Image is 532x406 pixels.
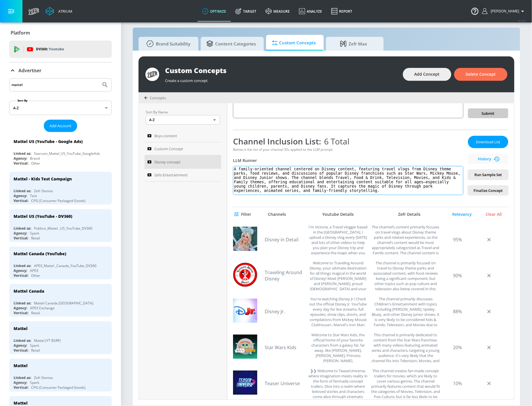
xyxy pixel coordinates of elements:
div: Below is the list of your channel IDs applied to the LLM prompt. [233,147,463,152]
div: Spark [30,380,39,385]
div: APEX Exchange [30,306,55,310]
a: Report [327,1,357,22]
button: Run Sample Set [468,170,508,180]
p: DV360: [36,46,64,52]
button: Delete Concept [454,68,508,81]
textarea: A family-oriented channel centered on Disney content, featuring travel vlogs from Disney theme pa... [233,166,463,195]
div: Create a custom concept [165,75,397,83]
div: APEX [30,268,38,273]
div: Mattel CanadaLinked as:Mattel Canada [GEOGRAPHIC_DATA]Agency:APEX ExchangeVertical:Retail [9,284,112,317]
div: MattelLinked as:Mattel (YT BSRP)Agency:SparkVertical:Retail [9,321,112,354]
img: UCempypSrfEd0f51w5h_4rpw [233,263,257,287]
div: You're watching Disney Jr.! Check out the official Disney Jr. YouTube every day for live streams,... [308,296,368,327]
div: Vertical: [14,161,28,166]
div: Zefr Demos [34,188,53,193]
div: Platform [9,25,112,41]
div: This channel is primarily dedicated to content from the Star Wars franchise, with many videos fea... [371,332,440,363]
div: Agency: [14,306,27,310]
p: Sort By Name [146,109,220,115]
div: Mattel US (YouTube - Google Ads)Linked as:Starcom_Mattel_US_YouTube_GoogleAdsAgency:BrandVertical... [9,134,112,167]
div: Channels [268,212,286,217]
div: Agency: [14,156,27,161]
span: Boys content [154,132,177,139]
div: The channel primarily discusses Children's Entertainment with topics including Mickey Mouse, Spid... [371,296,440,327]
div: 90% [443,260,472,291]
div: MattelLinked as:Zefr DemosAgency:SparkVertical:CPG (Consumer Packaged Goods) [9,359,112,392]
div: Mattel US (YouTube - Google Ads) [14,139,83,144]
div: Channel Inclusion List: [233,136,463,147]
div: 95% [443,224,472,255]
div: Brand [30,156,40,161]
span: Content Categories [207,37,256,51]
p: Advertiser [18,67,41,74]
div: Concepts [144,95,166,100]
div: Youtube Details [305,212,371,217]
a: Target [231,1,261,22]
div: Agency: [14,380,27,385]
div: A-Z [146,115,220,125]
div: Linked as: [14,226,31,231]
button: Open Resource Center [467,3,483,19]
div: Publicis_Mattel _US_YouTube_DV360 [34,226,92,231]
div: Retail [31,236,40,241]
div: Mattel - Kids Test Campaign [14,176,72,182]
span: Run Sample Set [473,171,504,178]
span: Add Account [50,123,71,129]
div: DV360: Youtube [9,41,112,58]
a: Boys content [145,129,221,142]
div: Retail [31,310,40,315]
div: Zefr Details [374,212,445,217]
div: Agency: [14,343,27,348]
span: Add Concept [414,71,440,78]
label: Sort By [16,99,29,102]
span: Custom Concept [154,145,183,152]
div: Relevancy [448,212,477,217]
div: Mattel [14,326,28,331]
div: Mattel Canada (YouTube)Linked as:APEX_Mattel _Canada_YouTube_DV360Agency:APEXVertical:Other [9,247,112,279]
a: Star Wars Kids [265,344,305,351]
div: Clear All [480,212,508,217]
div: CPG (Consumer Packaged Goods) [31,198,86,203]
a: Traveling Around Disney [265,269,305,282]
div: Vertical: [14,385,28,390]
span: login as: justin.nim@zefr.com [489,9,519,13]
div: Other [31,273,40,278]
div: A-Z [9,101,112,115]
div: The channel’s content primarily focuses on travel vlogs about Disney theme parks and related expe... [371,224,440,255]
div: Mattel US (YouTube - DV360) [14,214,72,219]
div: Linked as: [14,338,31,343]
div: Mattel US (YouTube - DV360)Linked as:Publicis_Mattel _US_YouTube_DV360Agency:SparkVertical:Retail [9,209,112,242]
div: 88% [443,296,472,327]
div: LLM Runner [233,158,463,163]
a: Disney Jr. [265,308,305,315]
div: This channel creates fan-made concept trailers for movies, which are likely to cover various genr... [371,368,440,399]
a: Teaser Universe [265,380,305,387]
div: APEX_Mattel _Canada_YouTube_DV360 [34,263,96,268]
img: UCDe7m0POuwkL1gwnQ-FVhMw [233,335,257,359]
div: Atrium [56,9,72,14]
button: History [468,154,508,164]
a: Disney in Detail [265,237,305,243]
a: Disney concept [145,155,221,169]
a: optimize [198,1,231,22]
button: Finalize Concept [468,186,508,196]
span: Brand Suitability [144,37,190,51]
div: Vertical: [14,236,28,241]
button: Add Account [44,120,77,132]
div: Welcome to Traveling Around Disney, your ultimate destination for all things magical in the world... [308,260,368,291]
span: Delete Concept [466,71,496,78]
div: Mattel (YT BSRP) [34,338,61,343]
div: Mattel Canada [GEOGRAPHIC_DATA] [34,301,93,306]
div: Test [30,193,37,198]
img: UCMy03Ou7q60HYfbzWvulQHQ [233,227,257,251]
button: [PERSON_NAME] [482,8,526,15]
div: Zefr Demos [34,375,53,380]
a: Analyze [294,1,327,22]
button: Filter [233,209,253,220]
div: Vertical: [14,310,28,315]
div: Linked as: [14,263,31,268]
img: UCa2MXjBtWn91WPHWRBCLI6Q [233,371,257,395]
span: Custom Concepts [272,36,316,50]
